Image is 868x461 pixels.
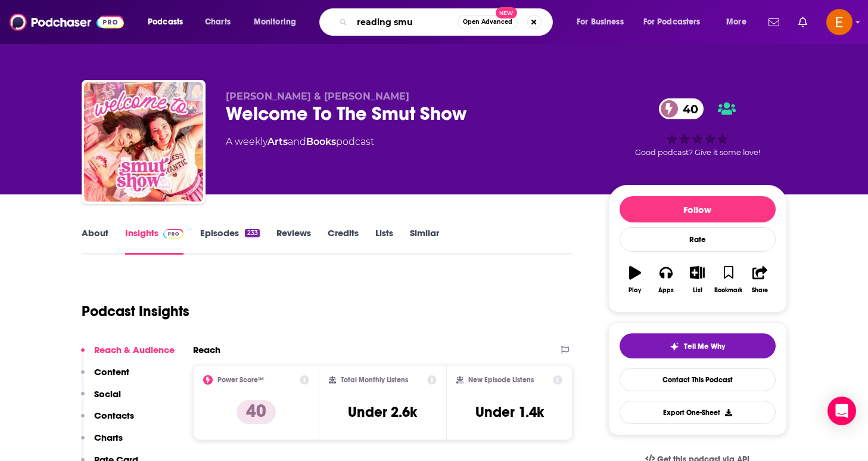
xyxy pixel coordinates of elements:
span: For Business [577,14,624,30]
h2: Power Score™ [217,376,264,384]
span: New [496,7,517,18]
div: Bookmark [714,287,742,294]
button: List [682,258,713,301]
button: Reach & Audience [81,344,175,366]
button: tell me why sparkleTell Me Why [620,333,776,358]
span: Open Advanced [463,19,512,25]
a: Credits [328,227,359,255]
span: [PERSON_NAME] & [PERSON_NAME] [226,91,409,102]
span: More [726,14,746,30]
div: Rate [620,227,776,252]
button: Open AdvancedNew [458,15,518,29]
a: Episodes233 [200,227,259,255]
div: Share [752,287,768,294]
span: For Podcasters [643,14,701,30]
h2: Reach [193,344,220,355]
button: Share [744,258,775,301]
span: 40 [671,98,704,119]
span: Good podcast? Give it some love! [635,148,760,157]
p: Contacts [94,410,134,421]
a: Charts [197,13,238,32]
h2: Total Monthly Listens [341,376,408,384]
button: Social [81,388,121,410]
h3: Under 1.4k [475,403,544,421]
span: Charts [205,14,231,30]
span: Tell Me Why [684,342,725,351]
div: 40Good podcast? Give it some love! [608,91,787,165]
button: Play [620,258,651,301]
button: open menu [245,13,312,32]
img: User Profile [826,9,853,35]
button: Content [81,366,129,388]
a: Similar [410,227,439,255]
button: open menu [718,13,761,32]
button: Export One-Sheet [620,401,776,424]
a: Lists [375,227,393,255]
button: open menu [636,13,718,32]
div: Apps [658,287,674,294]
button: Bookmark [713,258,744,301]
a: Arts [267,136,288,147]
h1: Podcast Insights [82,302,189,320]
h2: New Episode Listens [468,376,534,384]
a: Contact This Podcast [620,368,776,391]
img: Welcome To The Smut Show [84,82,203,202]
span: and [288,136,306,147]
a: InsightsPodchaser Pro [125,227,184,255]
a: 40 [659,98,704,119]
p: Content [94,366,129,378]
button: Contacts [81,410,134,432]
button: Apps [651,258,682,301]
input: Search podcasts, credits, & more... [352,13,458,32]
img: Podchaser - Follow, Share and Rate Podcasts [10,11,124,33]
div: A weekly podcast [226,135,374,149]
button: Charts [81,432,123,454]
p: Charts [94,432,123,443]
a: Show notifications dropdown [794,12,812,32]
p: Reach & Audience [94,344,175,355]
div: Search podcasts, credits, & more... [331,8,564,36]
span: Monitoring [254,14,296,30]
button: open menu [139,13,198,32]
a: About [82,227,108,255]
span: Podcasts [148,14,183,30]
button: Show profile menu [826,9,853,35]
img: tell me why sparkle [670,342,679,351]
div: List [693,287,702,294]
button: Follow [620,196,776,222]
span: Logged in as emilymorris [826,9,853,35]
button: open menu [568,13,639,32]
p: Social [94,388,121,400]
a: Books [306,136,336,147]
a: Reviews [276,227,311,255]
div: Open Intercom Messenger [827,397,856,425]
a: Show notifications dropdown [764,12,784,32]
img: Podchaser Pro [163,229,184,239]
div: Play [629,287,641,294]
h3: Under 2.6k [348,403,417,421]
p: 40 [237,400,276,424]
div: 233 [245,229,259,237]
